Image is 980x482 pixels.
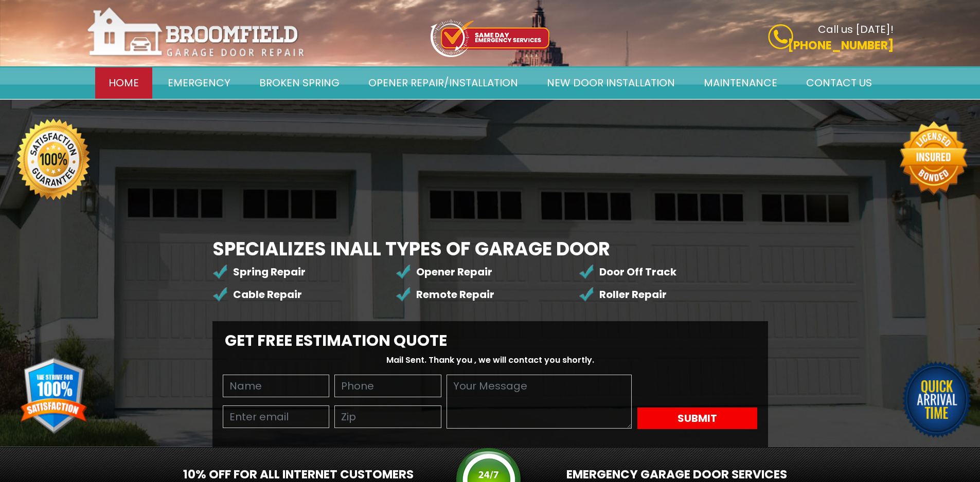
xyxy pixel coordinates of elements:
[431,20,549,57] img: icon-top.png
[579,283,762,306] li: Roller Repair
[154,67,244,99] a: Emergency
[246,67,353,99] a: Broken Spring
[212,283,396,306] li: Cable Repair
[793,67,885,99] a: Contact Us
[579,261,762,283] li: Door Off Track
[212,261,396,283] li: Spring Repair
[635,24,894,54] a: Call us [DATE]! [PHONE_NUMBER]
[218,331,763,350] h2: Get Free Estimation Quote
[355,67,531,99] a: Opener Repair/Installation
[95,67,152,99] a: Home
[386,354,594,366] span: Mail Sent. Thank you , we will contact you shortly.
[396,283,579,306] li: Remote Repair
[533,67,688,99] a: New door installation
[818,22,894,36] b: Call us [DATE]!
[566,468,894,482] h2: Emergency Garage Door services
[635,37,894,54] p: [PHONE_NUMBER]
[334,375,441,397] input: Phone
[690,67,791,99] a: Maintenance
[334,405,441,428] input: Zip
[637,375,758,405] iframe: reCAPTCHA
[86,6,307,59] img: Broomfield.png
[223,375,330,397] input: Name
[350,236,610,262] span: All Types of Garage Door
[212,236,610,262] b: Specializes in
[86,468,414,482] h2: 10% OFF For All Internet Customers
[223,405,330,428] input: Enter email
[637,407,757,429] button: Submit
[396,261,579,283] li: Opener Repair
